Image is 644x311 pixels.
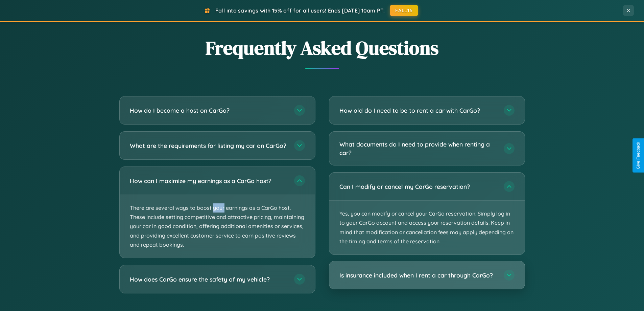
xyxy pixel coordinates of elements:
h3: How old do I need to be to rent a car with CarGo? [339,106,497,115]
h3: Is insurance included when I rent a car through CarGo? [339,271,497,280]
span: Fall into savings with 15% off for all users! Ends [DATE] 10am PT. [215,7,385,14]
p: Yes, you can modify or cancel your CarGo reservation. Simply log in to your CarGo account and acc... [329,201,525,254]
h3: How does CarGo ensure the safety of my vehicle? [130,275,287,284]
h2: Frequently Asked Questions [119,35,525,61]
button: FALL15 [390,5,418,16]
p: There are several ways to boost your earnings as a CarGo host. These include setting competitive ... [120,195,315,258]
h3: What documents do I need to provide when renting a car? [339,140,497,157]
h3: How can I maximize my earnings as a CarGo host? [130,177,287,185]
div: Give Feedback [636,142,641,169]
h3: How do I become a host on CarGo? [130,106,287,115]
h3: What are the requirements for listing my car on CarGo? [130,141,287,150]
h3: Can I modify or cancel my CarGo reservation? [339,182,497,191]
